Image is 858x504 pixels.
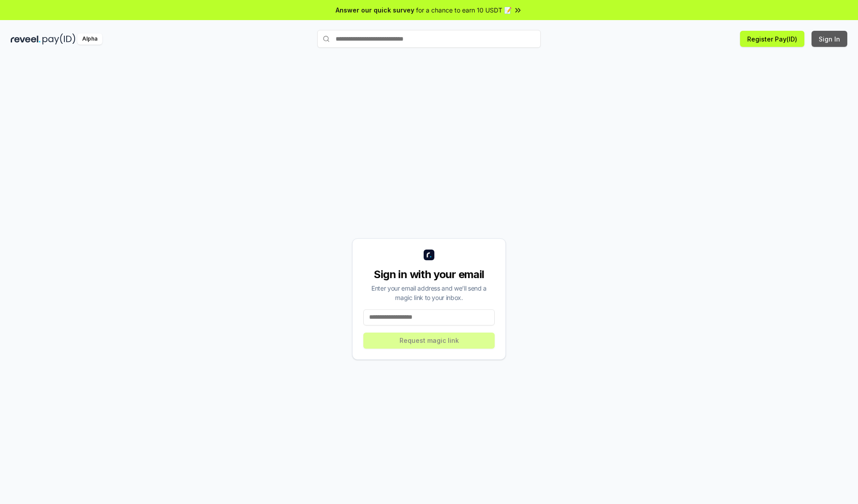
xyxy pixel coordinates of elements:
[336,5,414,15] span: Answer our quick survey
[812,31,847,47] button: Sign In
[416,5,512,15] span: for a chance to earn 10 USDT 📝
[11,33,41,45] img: reveel_dark
[740,31,804,47] button: Register Pay(ID)
[77,33,102,45] div: Alpha
[363,283,495,302] div: Enter your email address and we’ll send a magic link to your inbox.
[424,250,434,260] img: logo_small
[42,33,76,45] img: pay_id
[363,267,495,282] div: Sign in with your email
